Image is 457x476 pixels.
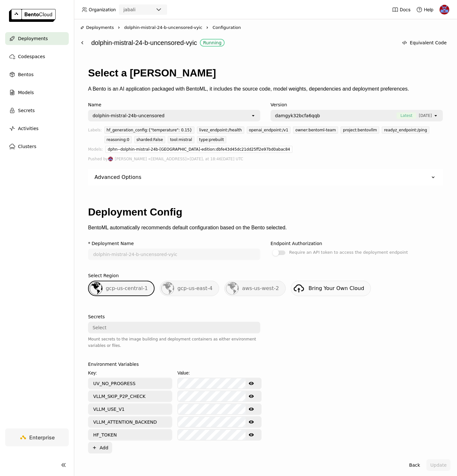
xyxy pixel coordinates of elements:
[5,50,69,63] a: Codespaces
[5,122,69,135] a: Activities
[382,127,429,134] div: readyz_endpoint:/ping
[88,442,112,454] button: Add
[419,112,432,119] span: [DATE]
[249,394,254,399] svg: Show password text
[88,362,139,367] div: Environment Variables
[249,407,254,412] svg: Show password text
[89,7,116,13] span: Organization
[136,7,137,13] input: Selected jabali.
[405,459,424,471] button: Back
[246,404,257,414] button: Show password text
[400,7,410,13] span: Docs
[5,68,69,81] a: Bentos
[426,459,451,471] button: Update
[94,174,141,181] div: Advanced Options
[177,285,212,291] span: gcp-us-east-4
[89,378,172,389] input: Key
[246,378,257,389] button: Show password text
[5,32,69,45] a: Deployments
[430,174,436,181] svg: Down
[392,6,410,13] a: Docs
[92,445,97,450] svg: Plus
[80,24,114,31] div: Deployments
[88,206,443,218] h1: Deployment Config
[18,71,33,78] span: Bentos
[291,281,371,296] a: Bring Your Own Cloud
[30,434,55,441] span: Enterprise
[88,155,443,163] div: Pushed by [DATE], at 18:46[DATE] UTC
[398,37,451,48] button: Equivalent Code
[88,273,119,278] div: Select Region
[249,419,254,425] svg: Show password text
[92,241,134,246] div: Deployment Name
[18,53,45,60] span: Codespaces
[440,5,449,14] img: Jhonatan Oliveira
[88,225,443,231] p: BentoML automatically recommends default configuration based on the Bento selected.
[89,417,172,427] input: Key
[293,127,338,134] div: owner:bentoml-team
[86,24,114,31] span: Deployments
[197,127,244,134] div: livez_endpoint:/health
[5,86,69,99] a: Models
[242,285,279,291] span: aws-us-west-2
[108,157,113,161] img: Jhonatan Oliveira
[88,146,103,155] div: Models:
[104,127,194,134] div: hf_generation_config:{"temperature": 0.15}
[91,37,395,49] div: dolphin-mistral-24-b-uncensored-vyic
[341,127,379,134] div: project:bentovllm
[433,112,433,119] input: Selected [object Object].
[5,428,69,446] a: Enterprise
[134,136,166,143] div: sharded:False
[160,281,219,296] div: gcp-us-east-4
[115,155,190,163] span: [PERSON_NAME] <[EMAIL_ADDRESS]>
[246,430,257,440] button: Show password text
[309,285,364,291] span: Bring Your Own Cloud
[5,104,69,117] a: Secrets
[88,127,102,146] div: Labels:
[80,24,451,31] nav: Breadcrumbs navigation
[18,89,34,96] span: Models
[246,417,257,427] button: Show password text
[247,127,291,134] div: openai_endpoint:/v1
[105,146,292,153] div: dphn--dolphin-mistral-24b-[GEOGRAPHIC_DATA]-edition:dbfe43d45dc21dd25ff2e97bd0abac84
[9,9,56,22] img: logo
[168,136,194,143] div: tool:mistral
[88,86,443,92] p: A Bento is an AI application packaged with BentoML, it includes the source code, model weights, d...
[88,336,260,349] div: Mount secrets to the image building and deployment containers as either environment variables or ...
[416,6,434,13] div: Help
[93,324,106,331] div: Select
[5,140,69,153] a: Clusters
[89,391,172,401] input: Key
[246,391,257,401] button: Show password text
[433,113,438,118] svg: open
[203,40,221,45] div: Running
[212,24,241,31] span: Configuration
[18,107,35,114] span: Secrets
[88,67,443,79] h1: Select a [PERSON_NAME]
[93,112,165,119] div: dolphin-mistral-24b-uncensored
[271,241,322,246] div: Endpoint Authorization
[124,24,202,31] span: dolphin-mistral-24-b-uncensored-vyic
[177,369,262,376] div: Value:
[116,25,121,30] svg: Right
[205,25,210,30] svg: Right
[89,404,172,414] input: Key
[88,314,105,319] div: Secrets
[88,369,172,376] div: Key:
[275,112,320,119] span: damgyk32bcfa6qqb
[271,102,443,107] div: Version
[88,102,260,107] div: Name
[18,143,36,150] span: Clusters
[224,281,286,296] div: aws-us-west-2
[104,136,132,143] div: reasoning:0
[249,381,254,386] svg: Show password text
[289,249,408,256] div: Require an API token to access the deployment endpoint
[88,169,443,186] div: Advanced Options
[424,7,434,13] span: Help
[89,249,260,260] input: name of deployment (autogenerated if blank)
[197,136,226,143] div: type:prebuilt
[89,430,172,440] input: Key
[249,432,254,437] svg: Show password text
